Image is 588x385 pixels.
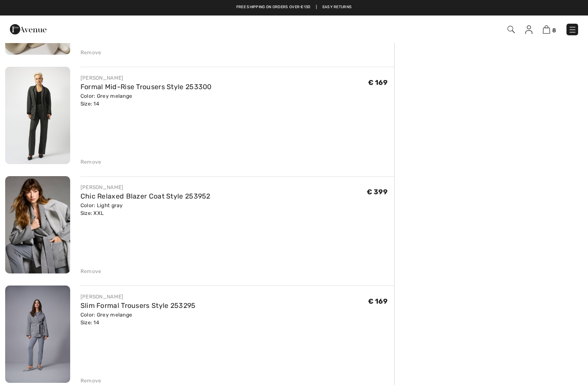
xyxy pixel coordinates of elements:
div: Remove [80,49,102,56]
a: 8 [543,24,556,34]
div: Color: Grey melange Size: 14 [80,92,212,108]
span: 8 [552,27,556,34]
a: Formal Mid-Rise Trousers Style 253300 [80,83,212,91]
img: Chic Relaxed Blazer Coat Style 253952 [5,176,70,273]
img: Menu [568,25,577,34]
a: Easy Returns [322,4,352,10]
a: Chic Relaxed Blazer Coat Style 253952 [80,192,210,200]
img: Shopping Bag [543,25,550,34]
span: € 169 [368,297,388,305]
div: [PERSON_NAME] [80,293,196,301]
img: Search [508,26,515,33]
span: € 169 [368,78,388,87]
span: | [316,4,317,10]
span: € 399 [367,188,388,196]
img: Formal Mid-Rise Trousers Style 253300 [5,67,70,164]
div: [PERSON_NAME] [80,74,212,82]
a: Slim Formal Trousers Style 253295 [80,301,196,310]
div: Color: Grey melange Size: 14 [80,311,196,326]
img: 1ère Avenue [10,21,46,38]
a: 1ère Avenue [10,25,46,33]
div: [PERSON_NAME] [80,183,210,191]
div: Remove [80,267,102,275]
img: Slim Formal Trousers Style 253295 [5,286,70,383]
div: Remove [80,377,102,385]
div: Color: Light gray Size: XXL [80,202,210,217]
img: My Info [525,25,532,34]
div: Remove [80,158,102,166]
a: Free shipping on orders over €130 [236,4,311,10]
